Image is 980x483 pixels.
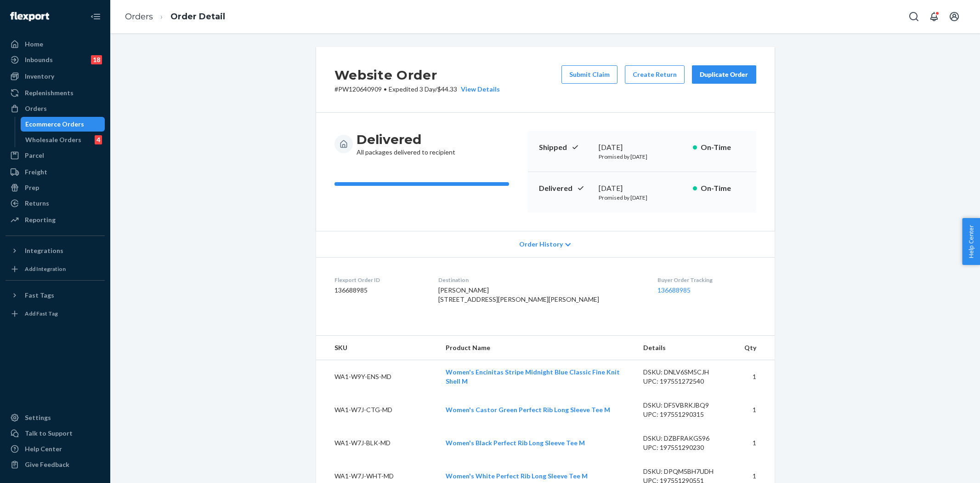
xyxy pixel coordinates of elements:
button: Talk to Support [6,426,105,441]
a: Women's Encinitas Stripe Midnight Blue Classic Fine Knit Shell M [446,368,620,385]
a: Women's Castor Green Perfect Rib Long Sleeve Tee M [446,406,610,414]
button: Fast Tags [6,288,105,303]
span: • [384,85,387,93]
div: [DATE] [599,142,685,153]
button: Open Search Box [905,7,923,26]
a: Wholesale Orders4 [21,132,105,147]
a: Prep [6,180,105,195]
a: Home [6,37,105,52]
td: WA1-W9Y-ENS-MD [316,360,438,394]
a: Inbounds18 [6,52,105,67]
a: Orders [6,101,105,116]
h3: Delivered [357,131,455,148]
a: Parcel [6,148,105,163]
img: Flexport logo [10,12,49,21]
div: DSKU: DNLV6SM5CJH [643,368,730,377]
th: Qty [736,336,774,360]
div: UPC: 197551290230 [643,443,730,452]
th: Product Name [438,336,636,360]
div: DSKU: DZBFRAKGS96 [643,434,730,443]
iframe: Opens a widget where you can chat to one of our agents [922,455,971,478]
a: Women's White Perfect Rib Long Sleeve Tee M [446,472,588,480]
h2: Website Order [334,65,500,85]
div: Inbounds [25,55,53,64]
p: On-Time [701,142,745,153]
a: Orders [125,11,153,22]
td: WA1-W7J-CTG-MD [316,393,438,426]
button: Create Return [625,65,685,84]
a: Ecommerce Orders [21,117,105,132]
div: 4 [95,135,102,144]
div: Add Integration [25,265,66,273]
button: Submit Claim [561,65,617,84]
dt: Flexport Order ID [334,276,424,284]
div: Orders [25,104,47,113]
dt: Destination [438,276,643,284]
div: Settings [25,413,51,422]
a: Replenishments [6,86,105,100]
div: Freight [25,167,47,177]
span: Expedited 3 Day [389,85,435,93]
button: Duplicate Order [692,65,756,84]
a: Order Detail [170,11,225,22]
div: Give Feedback [25,460,69,469]
p: Shipped [539,142,591,153]
div: Reporting [25,215,56,224]
button: Open notifications [925,7,943,26]
a: Inventory [6,69,105,84]
span: Order History [519,240,563,249]
div: 18 [91,55,102,64]
th: SKU [316,336,438,360]
button: Help Center [962,218,980,265]
div: Parcel [25,151,44,160]
div: Returns [25,199,49,208]
button: Open account menu [945,7,963,26]
a: Settings [6,410,105,425]
div: DSKU: DPQM5BH7UDH [643,467,730,476]
a: Add Integration [6,262,105,276]
a: Women's Black Perfect Rib Long Sleeve Tee M [446,439,585,447]
th: Details [636,336,737,360]
a: 136688985 [657,286,691,294]
td: 1 [736,360,774,394]
div: All packages delivered to recipient [357,131,455,157]
button: View Details [457,85,500,94]
a: Freight [6,165,105,179]
a: Add Fast Tag [6,306,105,321]
div: Wholesale Orders [25,135,81,144]
dd: 136688985 [334,286,424,295]
div: Talk to Support [25,429,73,438]
p: On-Time [701,183,745,194]
button: Close Navigation [86,7,105,26]
p: Promised by [DATE] [599,194,685,201]
button: Give Feedback [6,457,105,472]
a: Reporting [6,213,105,227]
div: [DATE] [599,183,685,194]
a: Returns [6,196,105,211]
div: UPC: 197551290315 [643,410,730,419]
p: Promised by [DATE] [599,153,685,161]
p: # PW120640909 / $44.33 [334,85,500,94]
button: Integrations [6,243,105,258]
div: Replenishments [25,88,74,98]
div: Prep [25,183,39,192]
a: Help Center [6,442,105,456]
div: Help Center [25,444,62,454]
p: Delivered [539,183,591,194]
div: Ecommerce Orders [25,120,84,129]
td: 1 [736,393,774,426]
div: Fast Tags [25,291,54,300]
div: Home [25,40,43,49]
div: Duplicate Order [700,70,748,79]
dt: Buyer Order Tracking [657,276,756,284]
div: Add Fast Tag [25,310,58,317]
td: 1 [736,426,774,460]
td: WA1-W7J-BLK-MD [316,426,438,460]
div: DSKU: DF5VBRKJBQ9 [643,401,730,410]
span: [PERSON_NAME] [STREET_ADDRESS][PERSON_NAME][PERSON_NAME] [438,286,599,303]
div: Inventory [25,72,54,81]
div: Integrations [25,246,63,255]
div: UPC: 197551272540 [643,377,730,386]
